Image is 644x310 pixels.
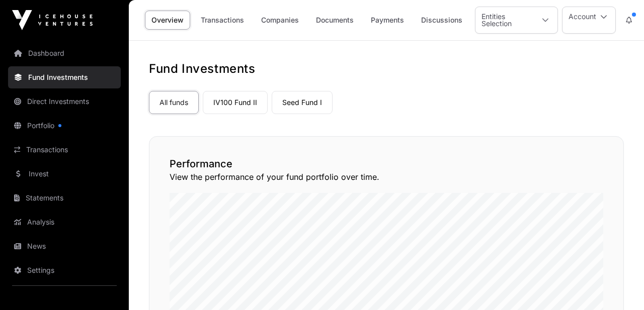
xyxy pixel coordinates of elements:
[594,262,644,310] iframe: Chat Widget
[8,115,121,137] a: Portfolio
[170,171,603,183] p: View the performance of your fund portfolio over time.
[8,187,121,209] a: Statements
[364,11,411,30] a: Payments
[203,91,268,114] a: IV100 Fund II
[8,235,121,257] a: News
[475,7,533,33] div: Entities Selection
[8,211,121,233] a: Analysis
[8,42,121,64] a: Dashboard
[149,91,199,114] a: All funds
[415,11,469,30] a: Discussions
[562,7,616,34] button: Account
[8,139,121,161] a: Transactions
[8,163,121,185] a: Invest
[12,10,93,30] img: Icehouse Ventures Logo
[8,259,121,281] a: Settings
[8,90,121,113] a: Direct Investments
[309,11,360,30] a: Documents
[272,91,333,114] a: Seed Fund I
[149,61,624,77] h1: Fund Investments
[8,66,121,88] a: Fund Investments
[170,157,603,171] h2: Performance
[194,11,251,30] a: Transactions
[255,11,305,30] a: Companies
[145,11,190,30] a: Overview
